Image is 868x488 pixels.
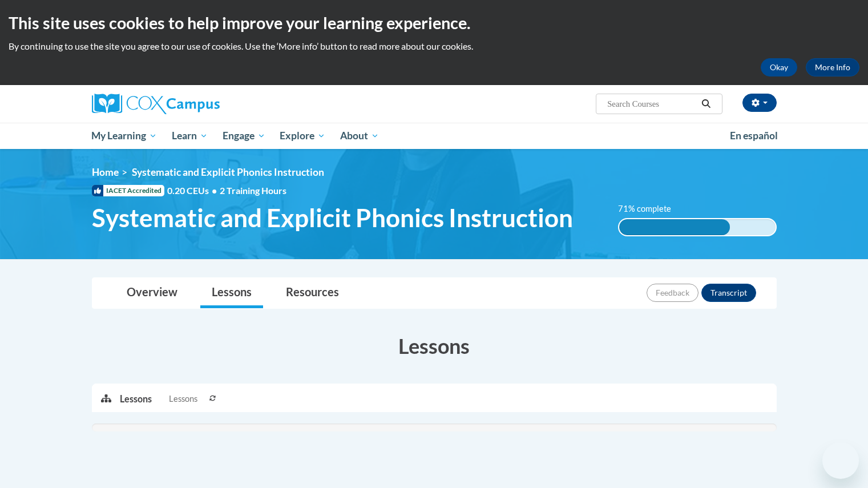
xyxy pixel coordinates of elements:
span: 2 Training Hours [220,185,286,196]
input: Search Courses [606,97,697,111]
span: Lessons [169,393,197,405]
span: Explore [280,129,325,143]
a: Cox Campus [92,94,309,114]
img: Cox Campus [92,94,220,114]
span: My Learning [91,129,157,143]
iframe: Button to launch messaging window [822,442,859,479]
span: IACET Accredited [92,185,164,196]
div: 71% complete [619,219,730,235]
h3: Lessons [92,332,777,360]
a: Overview [115,278,189,308]
a: Home [92,166,119,178]
a: Explore [272,123,333,149]
span: Learn [172,129,208,143]
span: About [340,129,379,143]
h2: This site uses cookies to help improve your learning experience. [9,11,859,34]
a: My Learning [84,123,165,149]
a: Resources [274,278,350,308]
button: Transcript [701,284,756,302]
a: Lessons [200,278,263,308]
span: Engage [223,129,265,143]
span: • [212,185,217,196]
button: Search [697,97,714,111]
span: En español [730,130,778,142]
button: Feedback [647,284,699,302]
a: More Info [806,58,859,76]
span: Systematic and Explicit Phonics Instruction [132,166,324,178]
label: 71% complete [618,203,684,215]
div: Main menu [75,123,794,149]
a: About [333,123,386,149]
span: 0.20 CEUs [167,184,220,197]
a: Learn [164,123,215,149]
a: En español [722,124,785,148]
button: Account Settings [742,94,777,112]
p: Lessons [120,393,152,405]
span: Systematic and Explicit Phonics Instruction [92,203,573,233]
p: By continuing to use the site you agree to our use of cookies. Use the ‘More info’ button to read... [9,40,859,53]
button: Okay [761,58,797,76]
a: Engage [215,123,273,149]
